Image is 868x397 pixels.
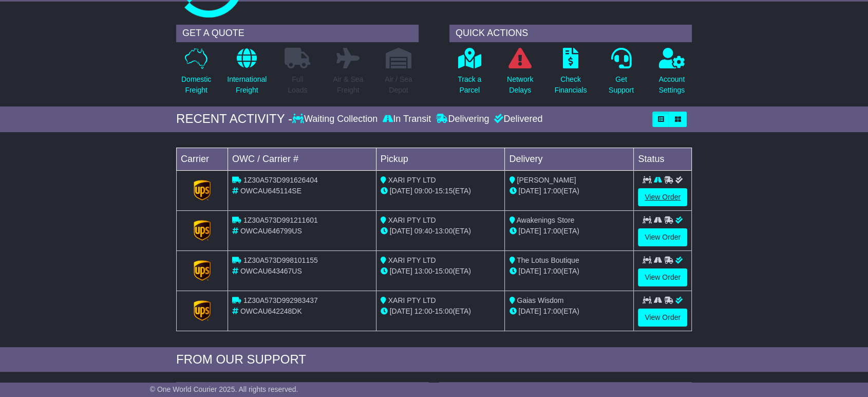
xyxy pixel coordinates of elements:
[518,267,541,275] span: [DATE]
[177,148,228,170] td: Carrier
[433,114,492,125] div: Delivering
[381,186,501,196] div: - (ETA)
[634,148,692,170] td: Status
[517,176,576,184] span: [PERSON_NAME]
[181,47,212,101] a: DomesticFreight
[518,227,541,235] span: [DATE]
[227,74,267,96] p: International Freight
[390,267,412,275] span: [DATE]
[194,180,211,201] img: GetCarrierServiceLogo
[638,228,687,246] a: View Order
[385,74,412,96] p: Air / Sea Depot
[240,227,302,235] span: OWCAU646799US
[414,227,432,235] span: 09:40
[243,256,318,264] span: 1Z30A573D998101155
[506,47,534,101] a: NetworkDelays
[292,114,380,125] div: Waiting Collection
[505,148,634,170] td: Delivery
[381,266,501,277] div: - (ETA)
[509,186,629,196] div: (ETA)
[457,47,482,101] a: Track aParcel
[150,385,298,393] span: © One World Courier 2025. All rights reserved.
[509,266,629,277] div: (ETA)
[181,74,211,96] p: Domestic Freight
[517,296,563,304] span: Gaias Wisdom
[194,260,211,281] img: GetCarrierServiceLogo
[243,296,318,304] span: 1Z30A573D992983437
[518,307,541,315] span: [DATE]
[414,267,432,275] span: 13:00
[555,74,587,96] p: Check Financials
[243,216,318,224] span: 1Z30A573D991211601
[388,216,436,224] span: XARI PTY LTD
[554,47,588,101] a: CheckFinancials
[509,226,629,237] div: (ETA)
[194,220,211,241] img: GetCarrierServiceLogo
[390,307,412,315] span: [DATE]
[388,256,436,264] span: XARI PTY LTD
[543,267,561,275] span: 17:00
[388,296,436,304] span: XARI PTY LTD
[194,300,211,321] img: GetCarrierServiceLogo
[638,309,687,327] a: View Order
[435,307,452,315] span: 15:00
[240,267,302,275] span: OWCAU643467US
[435,187,452,195] span: 15:15
[390,187,412,195] span: [DATE]
[176,25,419,42] div: GET A QUOTE
[388,176,436,184] span: XARI PTY LTD
[243,176,318,184] span: 1Z30A573D991626404
[414,307,432,315] span: 12:00
[390,227,412,235] span: [DATE]
[228,148,376,170] td: OWC / Carrier #
[518,187,541,195] span: [DATE]
[227,47,267,101] a: InternationalFreight
[414,187,432,195] span: 09:00
[609,74,634,96] p: Get Support
[449,25,692,42] div: QUICK ACTIONS
[240,187,301,195] span: OWCAU645114SE
[285,74,310,96] p: Full Loads
[376,148,505,170] td: Pickup
[380,114,433,125] div: In Transit
[240,307,302,315] span: OWCAU642248DK
[492,114,542,125] div: Delivered
[507,74,533,96] p: Network Delays
[381,306,501,317] div: - (ETA)
[435,267,452,275] span: 15:00
[608,47,634,101] a: GetSupport
[458,74,481,96] p: Track a Parcel
[543,227,561,235] span: 17:00
[435,227,452,235] span: 13:00
[638,188,687,206] a: View Order
[176,112,292,127] div: RECENT ACTIVITY -
[658,47,686,101] a: AccountSettings
[543,307,561,315] span: 17:00
[509,306,629,317] div: (ETA)
[176,352,692,367] div: FROM OUR SUPPORT
[659,74,685,96] p: Account Settings
[543,187,561,195] span: 17:00
[381,226,501,237] div: - (ETA)
[333,74,363,96] p: Air & Sea Freight
[517,216,575,224] span: Awakenings Store
[638,268,687,286] a: View Order
[517,256,579,264] span: The Lotus Boutique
